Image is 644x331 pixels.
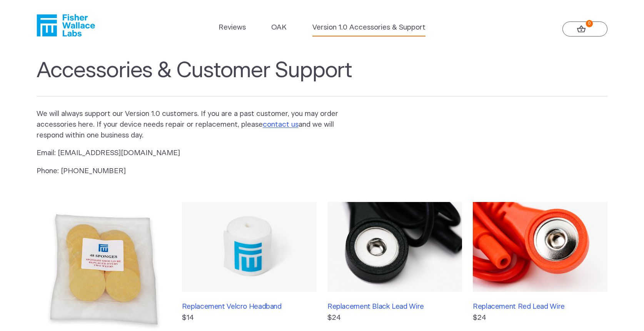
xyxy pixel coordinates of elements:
[37,148,350,159] p: Email: [EMAIL_ADDRESS][DOMAIN_NAME]
[473,313,607,323] p: $24
[37,14,95,36] a: Fisher Wallace
[473,202,607,292] img: Replacement Red Lead Wire
[182,303,311,311] h3: Replacement Velcro Headband
[219,22,246,33] a: Reviews
[182,313,317,323] p: $14
[263,121,299,128] a: contact us
[37,109,350,141] p: We will always support our Version 1.0 customers. If you are a past customer, you may order acces...
[327,202,462,292] img: Replacement Black Lead Wire
[586,20,593,27] strong: 0
[182,202,317,292] img: Replacement Velcro Headband
[327,313,462,323] p: $24
[327,303,457,311] h3: Replacement Black Lead Wire
[473,303,602,311] h3: Replacement Red Lead Wire
[271,22,287,33] a: OAK
[37,58,608,96] h1: Accessories & Customer Support
[312,22,425,33] a: Version 1.0 Accessories & Support
[37,166,350,177] p: Phone: [PHONE_NUMBER]
[562,22,608,37] a: 0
